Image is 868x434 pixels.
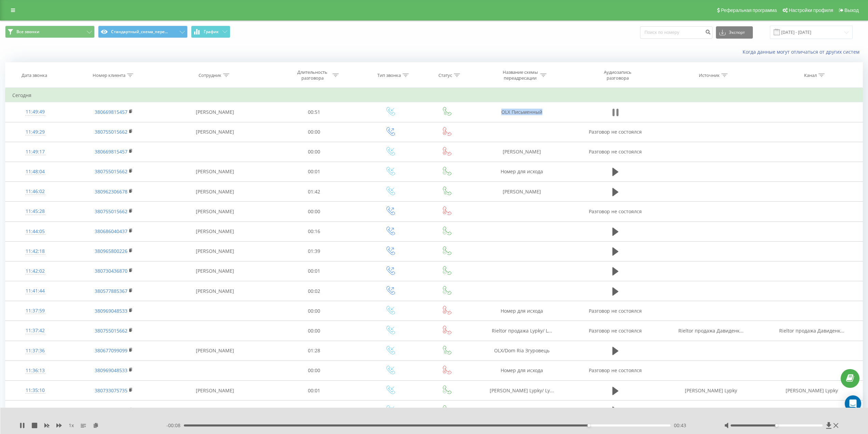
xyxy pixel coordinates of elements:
td: [PERSON_NAME] Lypky [660,381,761,401]
span: 1 x [69,422,74,429]
td: [PERSON_NAME] [163,122,268,142]
a: 380755015662 [95,327,127,334]
a: 380577885367 [95,288,127,294]
td: 01:38 [267,401,361,420]
div: Статус [438,72,452,78]
span: Разговор не состоялся [589,308,642,314]
td: [PERSON_NAME] [163,202,268,221]
td: 00:51 [267,102,361,122]
a: 380730436870 [95,268,127,274]
a: 380965800226 [95,248,127,254]
div: Тип звонка [377,72,401,78]
td: [PERSON_NAME] [163,102,268,122]
td: 00:16 [267,221,361,241]
span: График [204,29,219,34]
a: 380686040437 [95,228,127,234]
a: 380969048533 [95,367,127,374]
a: 380669815457 [95,148,127,155]
a: 380755015662 [95,168,127,175]
span: Rieltor продажа Давиденк... [779,327,844,334]
a: Когда данные могут отличаться от других систем [743,49,863,55]
td: [PERSON_NAME] [163,241,268,261]
div: Номер клиента [93,72,125,78]
td: [PERSON_NAME] [473,142,571,162]
button: Экспорт [716,26,753,39]
div: 11:41:44 [12,284,58,298]
div: 11:32:03 [12,404,58,417]
td: 00:00 [267,301,361,321]
td: [PERSON_NAME] [473,182,571,202]
td: Номер для исхода [473,162,571,181]
div: 11:37:36 [12,344,58,357]
button: Стандартный_схема_пере... [98,26,188,38]
div: 11:42:18 [12,245,58,258]
div: Дата звонка [22,72,47,78]
td: 01:28 [267,341,361,361]
div: 11:45:28 [12,205,58,218]
span: 00:43 [674,422,686,429]
a: 380999117444 [95,407,127,413]
button: Все звонки [5,26,95,38]
a: 380755015662 [95,128,127,135]
span: Реферальная программа [721,8,777,13]
div: Длительность разговора [294,69,331,81]
td: 00:00 [267,122,361,142]
div: 11:42:02 [12,265,58,278]
td: [PERSON_NAME] [163,162,268,181]
td: Номер для исхода [473,301,571,321]
input: Поиск по номеру [640,26,713,39]
span: Разговор не состоялся [589,148,642,155]
a: 380962306678 [95,188,127,195]
div: Сотрудник [199,72,221,78]
span: Настройки профиля [789,8,833,13]
div: 11:37:59 [12,304,58,317]
div: 11:37:42 [12,324,58,337]
div: 11:49:17 [12,145,58,159]
span: Rieltor продажа Давиденк... [678,327,744,334]
div: 11:35:10 [12,384,58,397]
span: OLX Продажа Lypky/ Lypky... [678,407,743,413]
td: [PERSON_NAME] [163,182,268,202]
span: [PERSON_NAME] Lypky/ Ly... [490,387,554,394]
div: Канал [804,72,817,78]
a: 380733075735 [95,387,127,394]
span: Выход [844,8,859,13]
div: 11:49:49 [12,105,58,119]
span: Все звонки [16,29,39,35]
a: 380969048533 [95,308,127,314]
span: Разговор не состоялся [589,128,642,135]
button: График [191,26,230,38]
td: 00:02 [267,281,361,301]
div: Accessibility label [775,424,778,427]
td: [PERSON_NAME] [163,401,268,420]
a: 380669815457 [95,109,127,115]
td: 00:01 [267,261,361,281]
td: OLX/Dom Ria Згуровець [473,341,571,361]
td: 00:01 [267,381,361,401]
td: [PERSON_NAME] Lypky [761,381,863,401]
td: 00:01 [267,162,361,181]
div: Аудиозапись разговора [596,69,640,81]
div: Accessibility label [587,424,590,427]
td: [PERSON_NAME] [163,281,268,301]
td: Номер для исхода [473,361,571,380]
td: OLX Письменный [473,102,571,122]
div: 11:49:29 [12,125,58,139]
td: 00:00 [267,361,361,380]
span: Rieltor продажа Lypky/ L... [492,327,552,334]
div: 11:44:05 [12,225,58,238]
td: [PERSON_NAME] [163,261,268,281]
span: - 00:08 [166,422,184,429]
span: Разговор не состоялся [589,367,642,374]
span: Разговор не состоялся [589,208,642,215]
div: 11:46:02 [12,185,58,198]
td: Сегодня [5,89,863,102]
span: OLX Продажа Lypky/ Lypky... [779,407,844,413]
td: [PERSON_NAME] [163,381,268,401]
div: Open Intercom Messenger [845,395,861,412]
span: OLX Продажа Lypky/ Lypky... [489,407,554,413]
td: 00:00 [267,142,361,162]
span: Разговор не состоялся [589,327,642,334]
div: Источник [699,72,720,78]
a: 380677099099 [95,347,127,354]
